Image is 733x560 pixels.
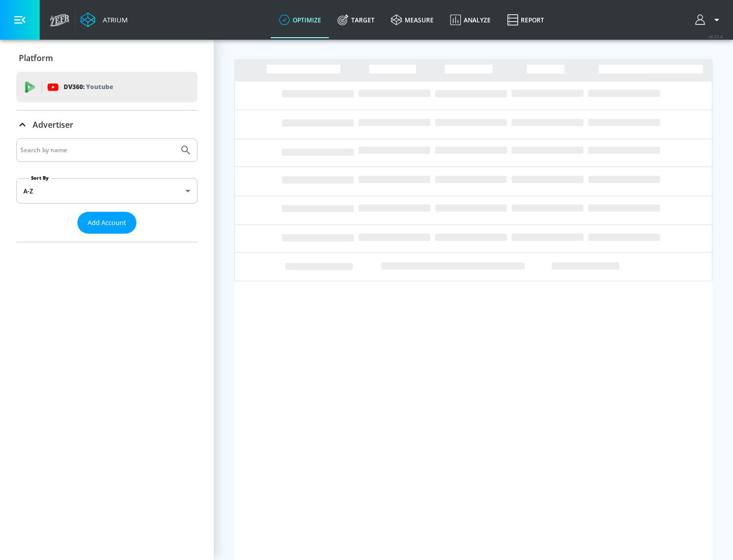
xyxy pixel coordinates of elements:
span: Add Account [88,217,126,229]
div: Advertiser [16,110,198,139]
p: DV360: [64,81,113,93]
a: Report [499,2,552,38]
button: Add Account [77,212,136,234]
input: Search by name [20,144,175,157]
span: v 4.25.4 [709,34,723,39]
p: Platform [19,52,53,64]
a: Analyze [442,2,499,38]
div: Advertiser [16,138,198,242]
nav: list of Advertiser [16,234,198,242]
p: Youtube [86,81,113,92]
a: Atrium [80,12,128,27]
div: A-Z [16,178,198,204]
label: Sort By [29,175,51,181]
div: DV360: Youtube [16,72,198,102]
p: Advertiser [33,119,73,130]
a: Target [329,2,383,38]
div: Platform [16,44,198,72]
a: measure [383,2,442,38]
a: optimize [271,2,329,38]
div: Atrium [99,15,128,24]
